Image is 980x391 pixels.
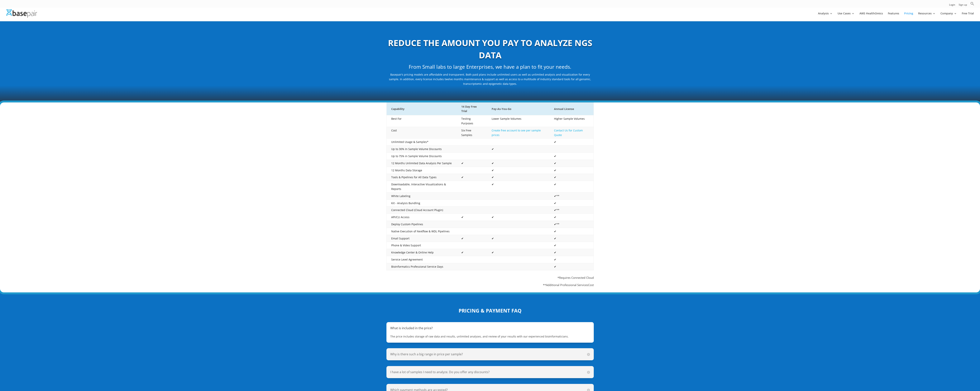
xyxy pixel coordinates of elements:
[949,4,955,8] a: Login
[386,256,457,263] td: Service Level Agreement
[918,12,935,21] a: Resources
[386,146,457,153] td: Up to 30% In Sample Volume Discounts
[549,256,594,263] td: ✔
[7,9,37,17] img: Basepair
[386,153,457,160] td: Up to 75% in Sample Volume Discounts
[457,235,487,242] td: ✔
[457,214,487,221] td: ✔
[386,249,457,256] td: Knowledge Center & Online Help
[386,283,594,287] p: Cost
[549,181,594,193] td: ✔
[386,181,457,193] td: Downloadable, Interactive Visualizations & Reports
[457,115,487,127] td: Testing Purposes
[492,129,541,137] a: Create free account to see per sample prices
[487,167,549,174] td: ✔
[386,127,457,139] td: Cost
[818,12,833,21] a: Analysis
[554,129,583,137] a: Contact Us for Custom Quote
[386,200,457,207] td: Kit - Analysis Bundling
[386,63,594,73] h2: From Small labs to large Enterprises, we have a plan to fit your needs.
[838,12,854,21] a: Use Cases
[487,160,549,167] td: ✔
[970,2,974,8] a: Search Icon Link
[549,214,594,221] td: ✔
[487,214,549,221] td: ✔
[557,276,594,280] span: *Requires Connected Cloud
[459,307,522,314] strong: PRICING & PAYMENT FAQ
[859,12,883,21] a: AWS HealthOmics
[388,37,592,61] b: REDUCE THE AMOUNT YOU PAY TO ANALYZE NGS DATA
[386,242,457,249] td: Phone & Video Support
[487,102,549,115] th: Pay-As-You-Go
[543,283,588,287] span: **Additional Professional Services
[386,221,457,228] td: Deploy Custom Pipelines
[549,167,594,174] td: ✔
[549,174,594,181] td: ✔
[970,2,974,6] svg: Search
[457,102,487,115] th: 14 Day Free Trial
[390,370,590,374] h5: I have a lot of samples I need to analyze. Do you offer any discounts?
[888,12,899,21] a: Features
[386,214,457,221] td: API/CLI Access
[386,102,457,115] th: Capability
[487,146,549,153] td: ✔
[549,249,594,256] td: ✔
[962,12,974,21] a: Free Trial
[386,160,457,167] td: 12 Months Unlimited Data Analysis Per Sample
[386,115,457,127] td: Best For
[390,352,590,356] h5: Why is there such a big range in price per sample?
[549,115,594,127] td: Higher Sample Volumes
[386,235,457,242] td: Email Support
[487,115,549,127] td: Lower Sample Volumes
[487,174,549,181] td: ✔
[959,4,967,8] a: Sign up
[549,153,594,160] td: ✔
[386,192,457,200] td: White Labeling
[386,228,457,235] td: Native Execution of Nextflow & WDL Pipelines
[386,207,457,214] td: Connected Cloud (Cloud Account Plugin)
[549,200,594,207] td: ✔
[904,12,913,21] a: Pricing
[549,160,594,167] td: ✔
[457,174,487,181] td: ✔
[386,139,457,146] td: Unlimited Usage & Samples*
[386,263,457,270] td: Bioinformatics Professional Service Days
[487,181,549,193] td: ✔
[549,263,594,270] td: ✔
[940,12,957,21] a: Company
[549,228,594,235] td: ✔
[386,167,457,174] td: 12 Months Data Storage
[457,127,487,139] td: Six Free Samples
[549,242,594,249] td: ✔
[549,102,594,115] th: Annual License
[487,249,549,256] td: ✔
[389,73,591,86] span: Basepair’s pricing models are affordable and transparent. Both paid plans include unlimited users...
[549,235,594,242] td: ✔
[390,326,590,330] h5: What is included in the price?
[457,160,487,167] td: ✔
[457,249,487,256] td: ✔
[390,335,569,338] span: The price includes storage of raw data and results, unlimited analyses, and review of your result...
[549,139,594,146] td: ✔
[386,174,457,181] td: Tools & Pipelines for All Data Types
[487,235,549,242] td: ✔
